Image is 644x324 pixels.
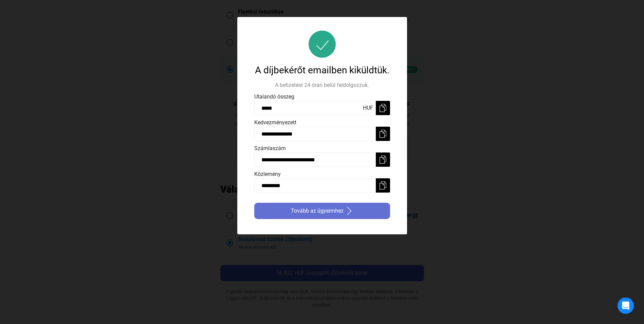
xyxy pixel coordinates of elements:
img: copy-white.svg [379,181,387,190]
img: copy-white.svg [379,156,387,164]
div: Open Intercom Messenger [618,298,634,314]
img: arrow-right-white [345,207,353,215]
span: Kedvezményezett [254,119,296,126]
div: A díjbekérőt emailben kiküldtük. [254,65,390,76]
span: Közlemény [254,171,281,177]
div: A befizetést 24 órán belül feldolgozzuk. [254,81,390,89]
span: Számlaszám [254,145,286,151]
button: Tovább az ügyeimhezarrow-right-white [254,203,390,219]
span: Tovább az ügyeimhez [291,207,344,215]
span: Utalandó összeg [254,93,294,100]
img: success-icon [309,31,336,58]
img: copy-white.svg [379,104,387,112]
img: copy-white.svg [379,130,387,138]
